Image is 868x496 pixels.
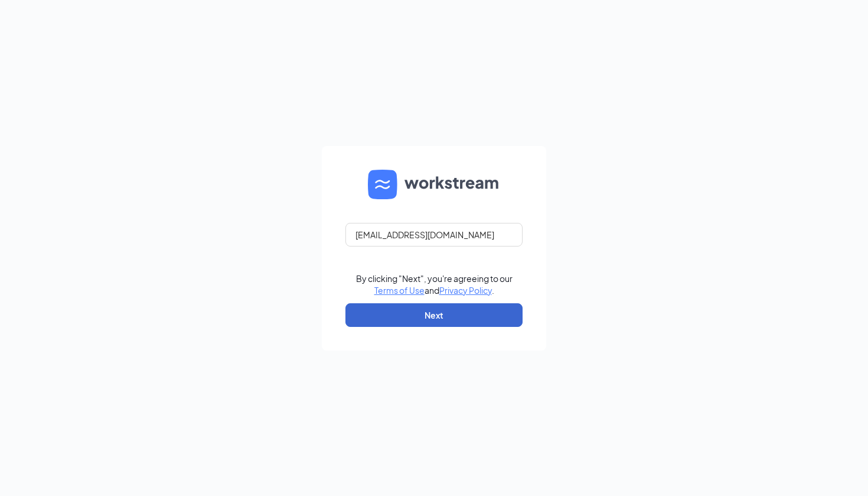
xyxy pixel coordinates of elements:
[356,273,513,296] div: By clicking "Next", you're agreeing to our and .
[345,303,523,327] button: Next
[345,223,523,247] input: Email
[374,285,425,296] a: Terms of Use
[368,170,500,199] img: WS logo and Workstream text
[439,285,492,296] a: Privacy Policy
